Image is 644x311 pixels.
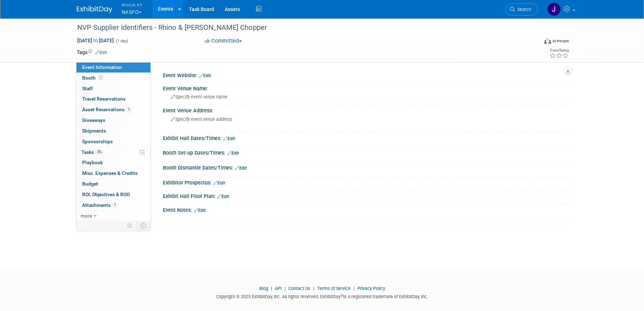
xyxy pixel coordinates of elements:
span: Budget [82,181,98,187]
span: Attachments [82,202,118,208]
span: (1 day) [115,39,128,43]
div: Event Website: [163,70,568,79]
span: 0% [96,149,103,155]
div: Exhibit Hall Dates/Times: [163,133,568,142]
a: Edit [213,181,225,186]
span: more [81,213,92,219]
img: Format-Inperson.png [544,38,551,44]
sup: ® [341,294,343,297]
span: Specify event venue address [171,117,232,122]
a: Edit [95,50,107,55]
a: Event Information [76,62,150,73]
div: Event Format [496,37,569,48]
div: Event Rating [549,49,569,52]
div: Exhibitor Prospectus: [163,177,568,187]
span: Giveaways [82,117,105,123]
a: Edit [199,73,211,78]
span: Booth [82,75,104,81]
div: Exhibit Hall Floor Plan: [163,191,568,200]
a: Blog [259,286,268,291]
a: Edit [194,208,206,213]
img: Jamie Dunn [547,2,561,16]
a: Attachments1 [76,200,150,210]
a: Edit [217,194,229,199]
span: Sponsorships [82,139,113,144]
a: Travel Reservations [76,94,150,104]
td: Personalize Event Tab Strip [124,221,136,230]
span: Search [515,7,531,12]
a: Tasks0% [76,147,150,157]
span: Travel Reservations [82,96,126,102]
a: Contact Us [288,286,310,291]
span: | [312,286,316,291]
a: API [275,286,282,291]
a: Search [505,3,538,16]
span: Specify event venue name [171,94,228,100]
span: to [92,38,99,43]
td: Toggle Event Tabs [136,221,150,230]
a: Shipments [76,126,150,136]
div: NVP Supplier Identifiers - Rhino & [PERSON_NAME] Chopper [75,21,527,34]
span: | [352,286,356,291]
span: Shipments [82,128,106,134]
span: Staff [82,86,93,91]
div: Booth Dismantle Dates/Times: [163,162,568,172]
span: Event Information [82,64,122,70]
div: Event Venue Name: [163,83,568,92]
a: Misc. Expenses & Credits [76,168,150,178]
a: Edit [227,151,239,156]
div: In-Person [552,38,569,44]
a: Budget [76,179,150,189]
a: Playbook [76,157,150,168]
span: Misc. Expenses & Credits [82,170,138,176]
a: Edit [223,136,235,141]
span: Asset Reservations [82,107,132,112]
a: Staff [76,84,150,94]
div: Booth Set-up Dates/Times: [163,148,568,157]
span: Booth not reserved yet [97,75,104,80]
span: Playbook [82,160,103,165]
a: Asset Reservations1 [76,104,150,115]
span: | [269,286,274,291]
span: 1 [112,202,118,208]
span: [DATE] [DATE] [77,37,114,44]
a: Booth [76,73,150,83]
a: Privacy Policy [357,286,385,291]
td: Tags [77,49,107,56]
span: | [283,286,287,291]
span: Nimlok KY [122,1,143,9]
a: ROI, Objectives & ROO [76,189,150,200]
span: 1 [126,107,132,112]
a: Giveaways [76,115,150,125]
div: Event Notes: [163,205,568,214]
img: ExhibitDay [77,6,112,13]
a: more [76,211,150,221]
a: Terms of Service [317,286,351,291]
button: Committed [202,37,245,45]
a: Sponsorships [76,136,150,147]
span: ROI, Objectives & ROO [82,192,130,197]
div: Event Venue Address: [163,105,568,114]
span: Tasks [81,149,103,155]
a: Edit [235,166,247,171]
